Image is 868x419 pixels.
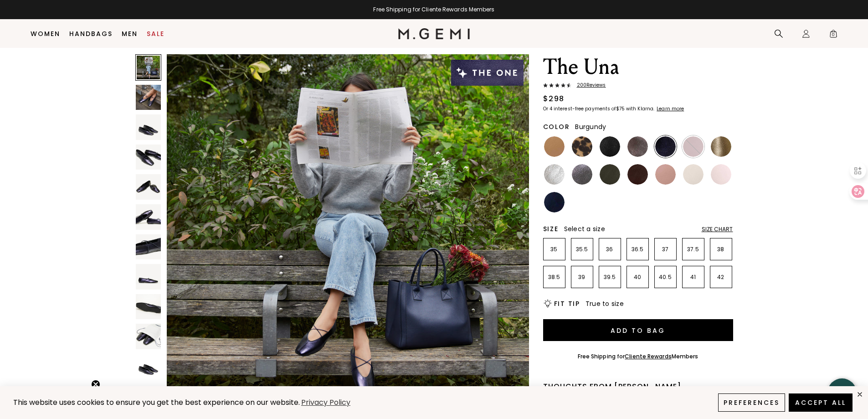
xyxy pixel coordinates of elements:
h2: Color [543,123,570,130]
img: Military [600,164,620,185]
p: 35 [544,246,565,253]
img: The Una [136,384,161,409]
img: The Una [136,264,161,290]
div: $298 [543,93,565,104]
button: Add to Bag [543,319,733,341]
p: 38 [710,246,732,253]
button: Preferences [718,393,785,412]
p: 38.5 [544,274,565,281]
p: 40.5 [655,274,676,281]
img: The Una [167,54,529,416]
span: True to size [586,299,624,308]
klarna-placement-style-amount: $75 [616,105,625,112]
a: Women [31,30,60,37]
div: Size Chart [702,226,733,233]
a: Learn more [656,106,684,112]
img: Navy [544,192,565,212]
p: 40 [627,274,648,281]
img: The Una [136,354,161,379]
img: The Una [136,174,161,200]
div: Thoughts from [PERSON_NAME] [543,381,733,392]
span: This website uses cookies to ensure you get the best experience on our website. [13,397,300,408]
img: Chocolate [627,164,648,185]
div: close [856,391,863,398]
a: Handbags [69,30,113,37]
img: Cocoa [627,136,648,157]
a: Sale [147,30,164,37]
img: Leopard Print [572,136,592,157]
a: Cliente Rewards [625,352,672,360]
p: 39 [571,274,593,281]
p: 41 [683,274,704,281]
p: 37 [655,246,676,253]
p: 35.5 [571,246,593,253]
img: The Una [136,114,161,140]
button: Accept All [789,393,853,412]
a: Men [122,30,138,37]
h2: Size [543,225,559,233]
span: 200 Review s [571,83,606,88]
img: Light Tan [544,136,565,157]
img: The Una [136,204,161,230]
img: Gunmetal [572,164,592,185]
klarna-placement-style-body: with Klarna [626,105,656,112]
p: 36.5 [627,246,648,253]
img: Gold [711,136,731,157]
p: 37.5 [683,246,704,253]
klarna-placement-style-cta: Learn more [657,105,684,112]
p: 42 [710,274,732,281]
img: Midnight Blue [655,136,676,157]
img: The Una [136,324,161,349]
p: 36 [599,246,621,253]
h1: The Una [543,54,733,80]
h2: Fit Tip [554,300,580,307]
img: The Una [136,234,161,260]
span: Select a size [564,224,605,233]
span: Burgundy [575,122,606,131]
button: Close teaser [91,380,100,389]
img: Black [600,136,620,157]
img: Antique Rose [655,164,676,185]
img: Ballerina Pink [711,164,731,185]
img: The Una [136,145,161,170]
a: Privacy Policy (opens in a new tab) [300,397,352,409]
div: Free Shipping for Members [578,353,699,360]
img: The Una [136,294,161,320]
klarna-placement-style-body: Or 4 interest-free payments of [543,105,616,112]
img: Silver [544,164,565,185]
span: 0 [829,31,838,40]
img: Burgundy [683,136,704,157]
img: M.Gemi [398,28,470,39]
img: Ecru [683,164,704,185]
p: 39.5 [599,274,621,281]
a: 200Reviews [543,83,733,90]
img: The Una [136,85,161,110]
